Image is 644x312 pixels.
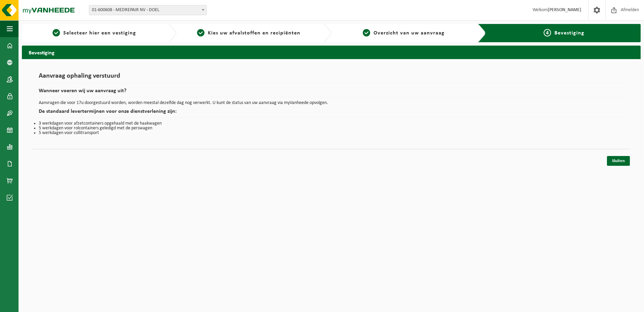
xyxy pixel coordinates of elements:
[39,121,624,126] li: 3 werkdagen voor afzetcontainers opgehaald met de haakwagen
[22,46,641,59] h2: Bevestiging
[554,30,584,36] span: Bevestiging
[548,7,581,12] strong: [PERSON_NAME]
[25,29,163,37] a: 1Selecteer hier een vestiging
[39,131,624,135] li: 5 werkdagen voor collitransport
[39,126,624,131] li: 5 werkdagen voor rolcontainers geledigd met de perswagen
[53,29,60,36] span: 1
[89,5,206,15] span: 01-600608 - MEDREPAIR NV - DOEL
[197,29,204,36] span: 2
[544,29,551,36] span: 4
[374,30,445,36] span: Overzicht van uw aanvraag
[363,29,370,36] span: 3
[63,30,136,36] span: Selecteer hier een vestiging
[39,88,624,97] h2: Wanneer voeren wij uw aanvraag uit?
[208,30,300,36] span: Kies uw afvalstoffen en recipiënten
[180,29,318,37] a: 2Kies uw afvalstoffen en recipiënten
[607,156,630,166] a: Sluiten
[39,101,624,105] p: Aanvragen die voor 17u doorgestuurd worden, worden meestal dezelfde dag nog verwerkt. U kunt de s...
[39,109,624,118] h2: De standaard levertermijnen voor onze dienstverlening zijn:
[89,5,207,15] span: 01-600608 - MEDREPAIR NV - DOEL
[335,29,473,37] a: 3Overzicht van uw aanvraag
[39,73,624,83] h1: Aanvraag ophaling verstuurd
